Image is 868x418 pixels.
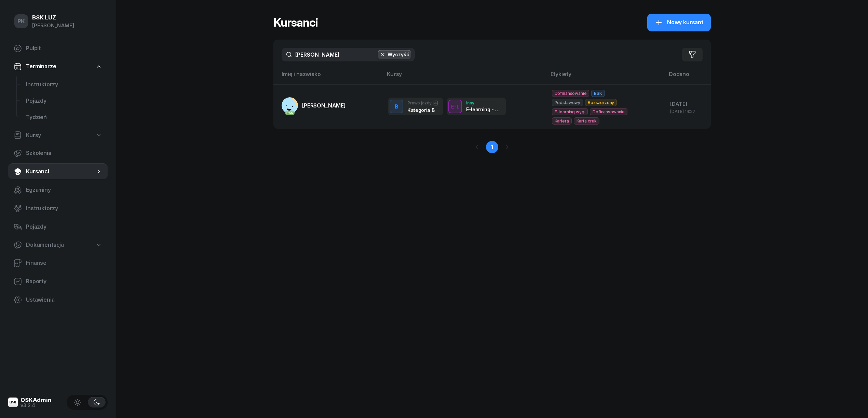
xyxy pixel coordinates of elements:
[282,97,346,114] a: PKK[PERSON_NAME]
[390,100,403,113] button: B
[8,292,108,308] a: Ustawienia
[8,273,108,290] a: Raporty
[21,397,52,403] div: OSKAdmin
[546,70,665,84] th: Etykiety
[26,62,56,71] span: Terminarze
[552,90,589,97] span: Dofinansowanie
[574,117,599,125] span: Karta druk
[26,204,102,213] span: Instruktorzy
[282,48,415,61] input: Szukaj
[17,18,25,24] span: PK
[466,106,502,112] div: E-learning - 90 dni
[26,44,102,53] span: Pulpit
[8,182,108,198] a: Egzaminy
[26,277,102,286] span: Raporty
[378,50,411,59] button: Wyczyść
[466,101,502,105] div: Inny
[552,108,588,115] span: E-learning wyg.
[26,241,64,249] span: Dokumentacja
[8,145,108,161] a: Szkolenia
[392,101,401,113] div: B
[448,102,462,111] div: E-L
[667,18,703,27] span: Nowy kursant
[21,109,108,126] a: Tydzień
[647,14,711,31] a: Nowy kursant
[591,90,605,97] span: BSK
[448,100,462,113] button: E-L
[21,403,52,408] div: v3.2.4
[670,109,705,114] div: [DATE] 14:27
[590,108,627,115] span: Dofinansowanie
[8,219,108,235] a: Pojazdy
[8,398,18,407] img: logo-xs@2x.png
[273,70,383,84] th: Imię i nazwisko
[486,141,498,153] a: 1
[8,128,108,143] a: Kursy
[8,237,108,253] a: Dokumentacja
[32,21,74,30] div: [PERSON_NAME]
[26,167,95,176] span: Kursanci
[26,222,102,231] span: Pojazdy
[285,111,295,115] div: PKK
[407,107,438,113] div: Kategoria B
[8,200,108,217] a: Instruktorzy
[552,99,583,106] span: Podstawowy
[21,76,108,93] a: Instruktorzy
[26,149,102,158] span: Szkolenia
[26,80,102,89] span: Instruktorzy
[273,16,318,29] h1: Kursanci
[26,296,102,304] span: Ustawienia
[26,259,102,268] span: Finanse
[21,93,108,109] a: Pojazdy
[26,131,41,140] span: Kursy
[670,100,705,109] div: [DATE]
[26,186,102,194] span: Egzaminy
[26,113,102,122] span: Tydzień
[26,97,102,105] span: Pojazdy
[552,117,572,125] span: Kariera
[8,255,108,271] a: Finanse
[585,99,617,106] span: Rozszerzony
[8,40,108,57] a: Pulpit
[302,102,346,109] span: [PERSON_NAME]
[8,163,108,180] a: Kursanci
[32,15,74,20] div: BSK LUZ
[665,70,711,84] th: Dodano
[383,70,546,84] th: Kursy
[8,59,108,74] a: Terminarze
[407,100,438,106] div: Prawo jazdy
